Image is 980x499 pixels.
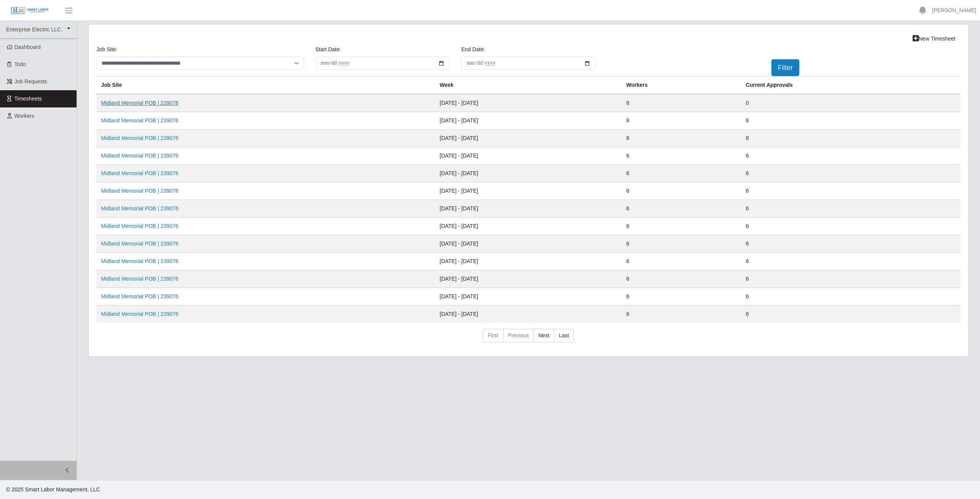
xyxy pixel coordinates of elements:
[435,130,622,147] td: [DATE] - [DATE]
[435,182,622,200] td: [DATE] - [DATE]
[622,288,741,306] td: 6
[741,165,960,182] td: 6
[461,46,485,54] label: End Date:
[622,306,741,323] td: 6
[622,235,741,253] td: 6
[622,200,741,218] td: 6
[741,253,960,270] td: 6
[96,329,960,349] nav: pagination
[101,293,178,299] a: Midland Memorial POB | 239076
[622,270,741,288] td: 6
[96,76,435,94] th: job site
[622,253,741,270] td: 6
[11,7,49,15] img: SLM Logo
[435,165,622,182] td: [DATE] - [DATE]
[435,306,622,323] td: [DATE] - [DATE]
[741,147,960,165] td: 6
[101,153,178,159] a: Midland Memorial POB | 239076
[435,112,622,130] td: [DATE] - [DATE]
[741,76,960,94] th: Current Approvals
[101,276,178,282] a: Midland Memorial POB | 239076
[435,76,622,94] th: Week
[622,130,741,147] td: 8
[435,218,622,235] td: [DATE] - [DATE]
[741,200,960,218] td: 6
[15,78,47,85] span: Job Requests
[622,218,741,235] td: 6
[101,258,178,264] a: Midland Memorial POB | 239076
[96,46,117,54] label: job site:
[771,59,799,76] button: Filter
[741,235,960,253] td: 6
[435,235,622,253] td: [DATE] - [DATE]
[435,270,622,288] td: [DATE] - [DATE]
[435,147,622,165] td: [DATE] - [DATE]
[622,165,741,182] td: 6
[101,117,178,124] a: Midland Memorial POB | 239076
[15,96,42,102] span: Timesheets
[15,44,41,50] span: Dashboard
[101,135,178,141] a: Midland Memorial POB | 239076
[101,205,178,211] a: Midland Memorial POB | 239076
[741,94,960,112] td: 0
[741,130,960,147] td: 8
[15,113,34,119] span: Workers
[741,182,960,200] td: 6
[101,311,178,317] a: Midland Memorial POB | 239076
[622,112,741,130] td: 8
[741,270,960,288] td: 6
[435,288,622,306] td: [DATE] - [DATE]
[101,170,178,176] a: Midland Memorial POB | 239076
[741,288,960,306] td: 6
[741,306,960,323] td: 6
[932,7,976,15] a: [PERSON_NAME]
[741,112,960,130] td: 8
[622,147,741,165] td: 6
[6,486,100,492] span: © 2025 Smart Labor Management, LLC
[101,223,178,229] a: Midland Memorial POB | 239076
[533,329,554,343] a: Next
[101,241,178,247] a: Midland Memorial POB | 239076
[101,100,178,106] a: Midland Memorial POB | 239076
[435,253,622,270] td: [DATE] - [DATE]
[622,76,741,94] th: Workers
[622,94,741,112] td: 8
[741,218,960,235] td: 6
[101,188,178,194] a: Midland Memorial POB | 239076
[435,200,622,218] td: [DATE] - [DATE]
[15,61,26,67] span: Todo
[315,46,341,54] label: Start Date:
[908,32,960,46] a: New Timesheet
[554,329,574,343] a: Last
[435,94,622,112] td: [DATE] - [DATE]
[622,182,741,200] td: 6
